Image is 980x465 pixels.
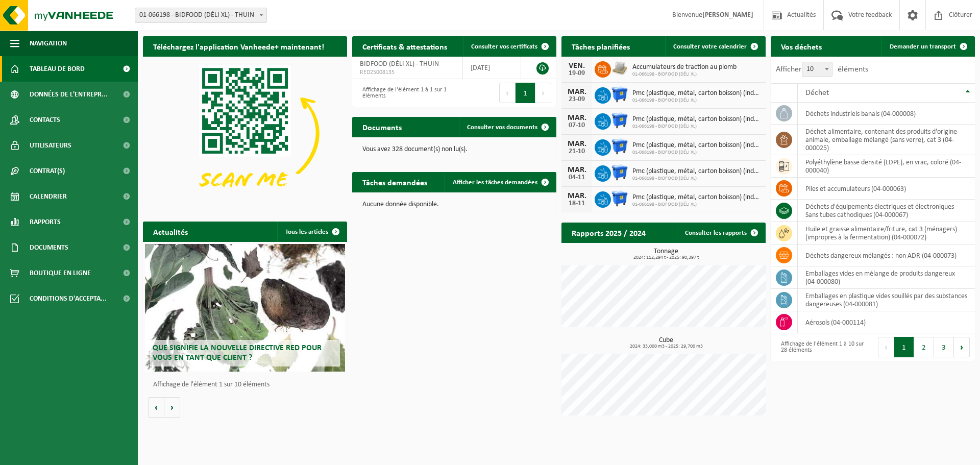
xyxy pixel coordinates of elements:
[632,97,761,104] span: 01-066198 - BIDFOOD (DÉLI XL)
[632,193,761,202] span: Pmc (plastique, métal, carton boisson) (industriel)
[277,222,346,242] a: Tous les articles
[611,112,628,129] img: WB-1100-HPE-BE-01
[30,31,67,56] span: Navigation
[798,311,975,333] td: aérosols (04-000114)
[776,336,868,358] div: Affichage de l'élément 1 à 10 sur 28 éléments
[352,36,457,56] h2: Certificats & attestations
[30,286,107,311] span: Conditions d'accepta...
[798,244,975,266] td: déchets dangereux mélangés : non ADR (04-000073)
[30,56,85,82] span: Tableau de bord
[798,178,975,200] td: Piles et accumulateurs (04-000063)
[567,62,587,70] div: VEN.
[677,223,765,243] a: Consulter les rapports
[611,138,628,155] img: WB-1100-HPE-BE-01
[148,397,164,418] button: Vorige
[30,235,68,260] span: Documents
[463,57,521,79] td: [DATE]
[798,200,975,222] td: déchets d'équipements électriques et électroniques - Sans tubes cathodiques (04-000067)
[145,244,345,372] a: Que signifie la nouvelle directive RED pour vous en tant que client ?
[802,62,832,77] span: 10
[567,122,587,129] div: 07-10
[798,125,975,155] td: déchet alimentaire, contenant des produits d'origine animale, emballage mélangé (sans verre), cat...
[30,82,108,107] span: Données de l'entrepr...
[567,248,766,260] h3: Tonnage
[665,36,765,57] a: Consulter votre calendrier
[143,57,347,210] img: Download de VHEPlus App
[632,115,761,124] span: Pmc (plastique, métal, carton boisson) (industriel)
[360,60,439,68] span: BIDFOOD (DÉLI XL) - THUIN
[453,179,537,186] span: Afficher les tâches demandées
[30,184,67,209] span: Calendrier
[632,202,761,208] span: 01-066198 - BIDFOOD (DÉLI XL)
[561,36,640,56] h2: Tâches planifiées
[352,172,437,192] h2: Tâches demandées
[632,63,737,71] span: Accumulateurs de traction au plomb
[611,190,628,207] img: WB-1100-HPE-BE-01
[567,200,587,207] div: 18-11
[535,83,551,103] button: Next
[357,82,449,104] div: Affichage de l'élément 1 à 1 sur 1 éléments
[802,62,832,77] span: 10
[561,223,656,242] h2: Rapports 2025 / 2024
[463,36,555,57] a: Consulter vos certificats
[567,255,766,260] span: 2024: 112,294 t - 2025: 90,397 t
[143,36,334,56] h2: Téléchargez l'application Vanheede+ maintenant!
[499,83,516,103] button: Previous
[567,114,587,122] div: MAR.
[611,60,628,77] img: LP-PA-00000-WDN-11
[30,133,71,158] span: Utilisateurs
[459,117,555,137] a: Consulter vos documents
[632,124,761,130] span: 01-066198 - BIDFOOD (DÉLI XL)
[798,155,975,178] td: polyéthylène basse densité (LDPE), en vrac, coloré (04-000040)
[890,43,956,50] span: Demander un transport
[352,117,412,137] h2: Documents
[798,222,975,244] td: huile et graisse alimentaire/friture, cat 3 (ménagers)(impropres à la fermentation) (04-000072)
[805,89,829,97] span: Déchet
[567,148,587,155] div: 21-10
[632,150,761,156] span: 01-066198 - BIDFOOD (DÉLI XL)
[567,96,587,103] div: 23-09
[30,107,60,133] span: Contacts
[516,83,535,103] button: 1
[934,337,954,357] button: 3
[798,289,975,311] td: emballages en plastique vides souillés par des substances dangereuses (04-000081)
[567,70,587,77] div: 19-09
[153,344,322,362] span: Que signifie la nouvelle directive RED pour vous en tant que client ?
[611,86,628,103] img: WB-1100-HPE-BE-01
[894,337,914,357] button: 1
[878,337,894,357] button: Previous
[798,103,975,125] td: déchets industriels banals (04-000008)
[771,36,832,56] h2: Vos déchets
[776,65,868,74] label: Afficher éléments
[467,124,537,131] span: Consulter vos documents
[632,71,737,78] span: 01-066198 - BIDFOOD (DÉLI XL)
[632,167,761,176] span: Pmc (plastique, métal, carton boisson) (industriel)
[567,344,766,349] span: 2024: 33,000 m3 - 2025: 29,700 m3
[135,8,267,23] span: 01-066198 - BIDFOOD (DÉLI XL) - THUIN
[30,260,91,286] span: Boutique en ligne
[30,209,61,235] span: Rapports
[632,141,761,150] span: Pmc (plastique, métal, carton boisson) (industriel)
[702,11,753,19] strong: [PERSON_NAME]
[30,158,65,184] span: Contrat(s)
[881,36,974,57] a: Demander un transport
[567,192,587,200] div: MAR.
[567,174,587,181] div: 04-11
[914,337,934,357] button: 2
[567,140,587,148] div: MAR.
[673,43,747,50] span: Consulter votre calendrier
[143,222,198,241] h2: Actualités
[362,146,546,153] p: Vous avez 328 document(s) non lu(s).
[445,172,555,192] a: Afficher les tâches demandées
[135,8,266,22] span: 01-066198 - BIDFOOD (DÉLI XL) - THUIN
[153,381,342,388] p: Affichage de l'élément 1 sur 10 éléments
[632,176,761,182] span: 01-066198 - BIDFOOD (DÉLI XL)
[567,88,587,96] div: MAR.
[798,266,975,289] td: emballages vides en mélange de produits dangereux (04-000080)
[611,164,628,181] img: WB-1100-HPE-BE-01
[360,68,455,77] span: RED25008135
[164,397,180,418] button: Volgende
[362,201,546,208] p: Aucune donnée disponible.
[567,337,766,349] h3: Cube
[632,89,761,97] span: Pmc (plastique, métal, carton boisson) (industriel)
